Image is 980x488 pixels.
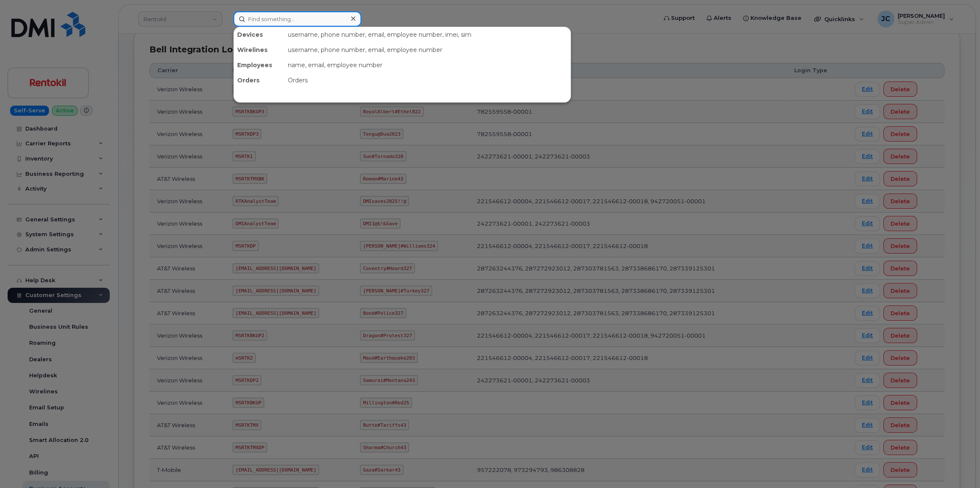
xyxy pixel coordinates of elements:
[234,57,284,73] div: Employees
[284,42,571,57] div: username, phone number, email, employee number
[943,451,974,482] iframe: Messenger Launcher
[284,73,571,88] div: Orders
[234,42,284,57] div: Wirelines
[284,57,571,73] div: name, email, employee number
[284,27,571,42] div: username, phone number, email, employee number, imei, sim
[234,27,284,42] div: Devices
[234,73,284,88] div: Orders
[233,11,361,27] input: Find something...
